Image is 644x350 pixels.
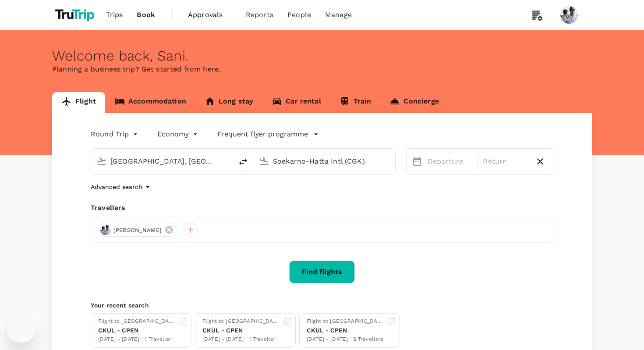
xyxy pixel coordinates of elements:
[52,48,592,64] div: Welcome back , Sani .
[108,226,167,235] span: [PERSON_NAME]
[7,315,35,343] iframe: Button to launch messaging window
[233,151,254,172] button: delete
[217,129,318,139] button: Frequent flyer programme
[98,326,175,335] div: CKUL - CPEN
[188,10,232,20] span: Approvals
[202,326,280,335] div: CKUL - CPEN
[110,154,214,168] input: Depart from
[91,301,553,310] p: Your recent search
[195,92,262,113] a: Long stay
[560,6,578,24] img: Sani Gouw
[105,92,195,113] a: Accommodation
[217,129,308,139] p: Frequent flyer programme
[325,10,352,20] span: Manage
[287,10,311,20] span: People
[91,203,553,213] div: Travellers
[91,182,142,191] p: Advanced search
[307,326,384,335] div: CKUL - CPEN
[307,317,384,326] div: Flight to [GEOGRAPHIC_DATA]
[428,156,472,167] p: Departure
[91,182,153,192] button: Advanced search
[246,10,273,20] span: Reports
[483,156,527,167] p: Return
[98,223,177,237] div: [PERSON_NAME]
[202,317,280,326] div: Flight to [GEOGRAPHIC_DATA]
[106,10,123,20] span: Trips
[226,160,228,162] button: Open
[98,317,175,326] div: Flight to [GEOGRAPHIC_DATA]
[91,127,140,141] div: Round Trip
[100,225,111,235] img: avatar-6695f0dd85a4d.png
[389,160,391,162] button: Open
[52,92,105,113] a: Flight
[330,92,381,113] a: Train
[289,261,355,283] button: Find flights
[262,92,330,113] a: Car rental
[157,127,200,141] div: Economy
[52,64,592,75] p: Planning a business trip? Get started from here.
[202,335,280,344] div: [DATE] - [DATE] · 1 Traveller
[52,5,99,25] img: TruTrip logo
[307,335,384,344] div: [DATE] - [DATE] · 2 Travellers
[98,335,175,344] div: [DATE] - [DATE] · 1 Traveller
[380,92,448,113] a: Concierge
[137,10,155,20] span: Book
[273,154,377,168] input: Going to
